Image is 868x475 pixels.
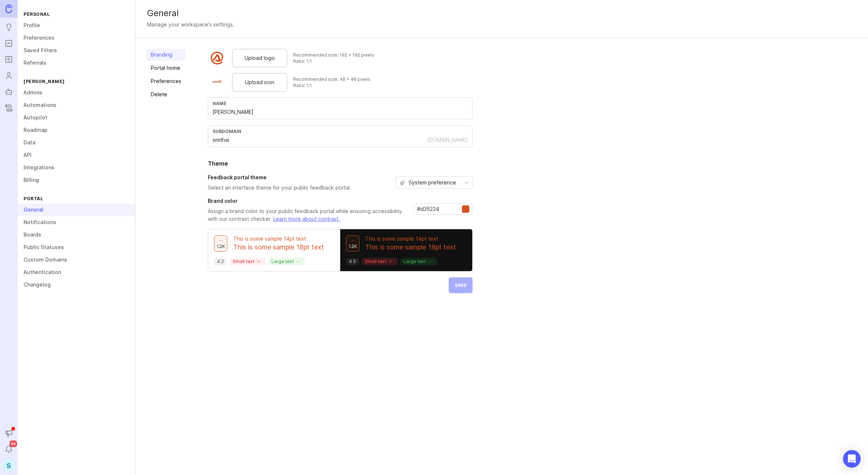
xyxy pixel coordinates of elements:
[365,235,456,242] p: This is some sample 14pt text
[146,75,186,87] a: Preferences
[349,243,357,249] span: 1.2k
[146,89,186,100] a: Delete
[208,174,351,181] h3: Feedback portal theme
[346,235,359,252] button: 1.2k
[18,111,135,124] a: Autopilot
[18,194,135,204] div: Portal
[18,86,135,99] a: Admins
[2,53,15,66] a: Roadmaps
[18,216,135,228] a: Notifications
[213,136,426,144] input: Subdomain
[400,180,406,186] svg: prefix icon SunMoon
[2,101,15,115] a: Changelog
[293,58,374,64] div: Ratio: 1:1
[2,459,15,472] button: S
[409,179,456,187] span: System preference
[245,54,275,62] span: Upload logo
[18,253,135,266] a: Custom Domains
[293,76,370,82] div: Recommended size: 48 x 48 pixels
[18,174,135,186] a: Billing
[245,78,274,86] span: Upload icon
[2,443,15,456] button: Notifications
[2,427,15,440] button: Announcements
[18,266,135,278] a: Authentication
[146,49,186,61] a: Branding
[18,241,135,253] a: Public Statuses
[18,9,135,19] div: Personal
[18,278,135,291] a: Changelog
[147,9,856,18] div: General
[213,101,468,106] div: Name
[208,184,351,191] p: Select an interface theme for your public feedback portal.
[18,161,135,174] a: Integrations
[843,450,861,468] div: Open Intercom Messenger
[18,32,135,44] a: Preferences
[146,62,186,74] a: Portal home
[365,242,456,252] p: This is some sample 18pt text
[208,159,473,168] h2: Theme
[293,52,374,58] div: Recommended size: 192 x 192 pixels
[426,136,468,144] div: .[DOMAIN_NAME]
[6,4,12,13] img: Canny Home
[18,57,135,69] a: Referrals
[18,228,135,241] a: Boards
[460,180,472,186] svg: toggle icon
[18,76,135,86] div: [PERSON_NAME]
[214,235,227,252] button: 1.2k
[147,21,234,29] div: Manage your workspace's settings.
[365,259,395,265] p: Small text
[217,259,224,265] p: 4.2
[2,21,15,34] a: Ideas
[293,82,370,89] div: Ratio: 1:1
[403,259,434,265] p: Large text
[18,44,135,57] a: Saved Filters
[213,129,468,134] div: subdomain
[2,37,15,50] a: Portal
[18,149,135,161] a: API
[18,19,135,32] a: Profile
[233,259,263,265] p: Small text
[18,99,135,111] a: Automations
[271,259,302,265] p: Large text
[395,176,473,189] div: toggle menu
[217,243,225,249] span: 1.2k
[18,136,135,149] a: Data
[233,242,324,252] p: This is some sample 18pt text
[273,216,340,222] a: Learn more about contrast.
[10,440,17,447] span: 99
[208,197,408,205] h3: Brand color
[18,124,135,136] a: Roadmap
[233,235,324,242] p: This is some sample 14pt text
[349,259,356,265] p: 4.5
[2,69,15,82] a: Users
[2,85,15,98] a: Autopilot
[208,208,408,223] p: Assign a brand color to your public feedback portal while ensuring accessibility with our contras...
